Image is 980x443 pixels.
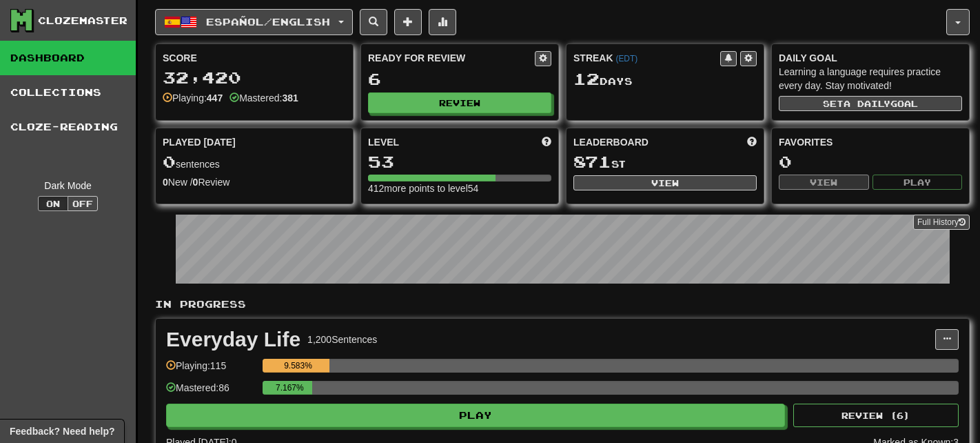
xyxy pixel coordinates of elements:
[368,51,535,65] div: Ready for Review
[573,152,611,171] span: 871
[573,153,757,171] div: st
[779,96,962,111] button: Seta dailygoal
[368,70,551,88] div: 6
[166,404,785,427] button: Play
[163,69,346,86] div: 32,420
[10,424,114,438] span: Open feedback widget
[229,91,298,105] div: Mastered:
[206,16,330,28] span: Español / English
[38,14,127,28] div: Clozemaster
[163,175,346,189] div: New / Review
[267,359,329,373] div: 9.583%
[267,381,312,395] div: 7.167%
[166,329,300,350] div: Everyday Life
[429,9,456,35] button: More stats
[747,135,757,149] span: This week in points, UTC
[166,381,256,404] div: Mastered: 86
[163,153,346,171] div: sentences
[573,135,649,149] span: Leaderboard
[307,333,377,346] div: 1,200 Sentences
[844,99,890,108] span: a daily
[573,69,600,88] span: 12
[155,9,353,35] button: Español/English
[394,9,422,35] button: Add sentence to collection
[779,65,962,92] div: Learning a language requires practice every day. Stay motivated!
[68,196,98,211] button: Off
[573,175,757,190] button: View
[573,70,757,88] div: Day s
[615,54,637,63] a: (EDT)
[163,152,176,171] span: 0
[38,196,68,211] button: On
[368,92,551,113] button: Review
[779,153,962,170] div: 0
[10,179,125,193] div: Dark Mode
[163,135,236,149] span: Played [DATE]
[368,153,551,170] div: 53
[360,9,387,35] button: Search sentences
[872,175,963,190] button: Play
[207,92,223,104] strong: 447
[193,177,198,188] strong: 0
[913,215,970,230] a: Full History
[573,51,720,65] div: Streak
[779,135,962,149] div: Favorites
[163,177,168,188] strong: 0
[166,359,256,382] div: Playing: 115
[779,51,962,65] div: Daily Goal
[542,135,551,149] span: Score more points to level up
[368,135,399,149] span: Level
[163,51,346,65] div: Score
[793,404,959,427] button: Review (6)
[779,175,869,190] button: View
[163,91,223,105] div: Playing:
[368,181,551,195] div: 412 more points to level 54
[282,92,298,104] strong: 381
[155,297,970,311] p: In Progress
